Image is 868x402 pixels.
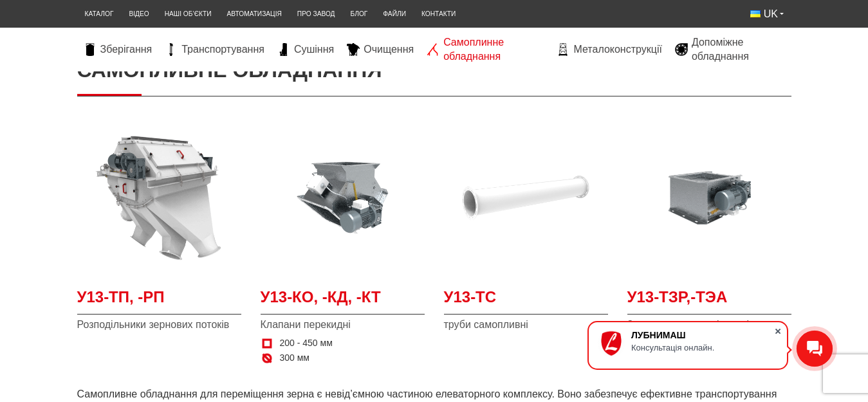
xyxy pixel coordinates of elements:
span: Сушіння [294,42,334,57]
a: Про завод [290,3,343,24]
span: Очищення [364,42,414,57]
span: труби самопливні [444,318,608,332]
a: У13-ТС [444,286,608,315]
a: Транспортування [158,42,271,57]
a: Самоплинне обладнання [420,35,550,64]
a: Блог [343,3,376,24]
span: Клапани перекидні [261,318,425,332]
a: У13-ТП, -РП [77,286,241,315]
span: Розподільники зернових потоків [77,318,241,332]
span: 300 мм [280,352,310,365]
a: Металоконструкції [550,42,668,57]
div: Консультація онлайн. [631,343,774,352]
a: Відео [121,3,156,24]
div: ЛУБНИМАШ [631,330,774,340]
a: Допоміжне обладнання [669,35,791,64]
button: UK [743,3,791,25]
a: Наші об’єкти [157,3,219,24]
span: Допоміжне обладнання [692,35,785,64]
a: У13-КО, -КД, -КТ [261,286,425,315]
a: Контакти [414,3,463,24]
a: Очищення [340,42,420,57]
span: Транспортування [181,42,264,57]
span: UK [764,7,778,21]
a: Файли [375,3,414,24]
a: У13-ТЗР,-ТЭА [627,286,791,315]
span: Зберігання [100,42,152,57]
a: Автоматизація [219,3,290,24]
span: Самоплинне обладнання [443,35,544,64]
img: Українська [750,10,761,17]
span: Металоконструкції [573,42,661,57]
span: 200 - 450 мм [280,337,333,350]
a: Зберігання [77,42,159,57]
span: Засувки електричні, ручні [627,318,791,332]
a: Сушіння [271,42,340,57]
a: Каталог [77,3,122,24]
